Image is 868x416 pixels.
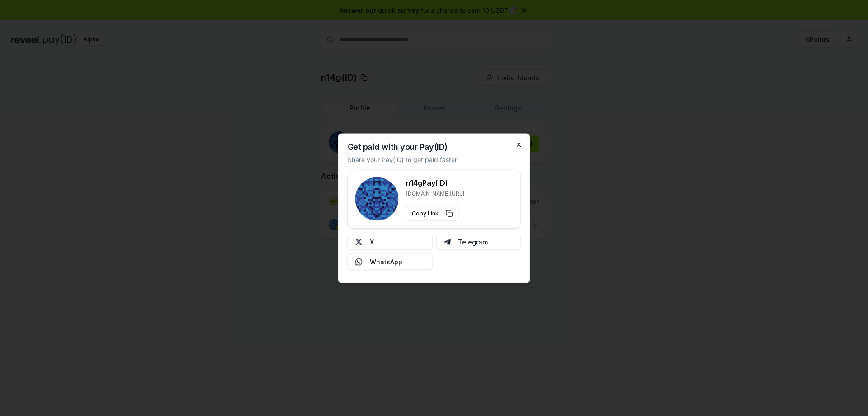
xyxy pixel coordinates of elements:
[436,234,521,250] button: Telegram
[406,206,459,220] button: Copy Link
[348,234,433,250] button: X
[406,177,464,188] h3: n14g Pay(ID)
[348,143,448,151] h2: Get paid with your Pay(ID)
[355,238,363,245] img: X
[406,190,464,197] p: [DOMAIN_NAME][URL]
[443,238,451,245] img: Telegram
[348,154,457,164] p: Share your Pay(ID) to get paid faster
[355,258,363,265] img: Whatsapp
[348,253,433,270] button: WhatsApp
